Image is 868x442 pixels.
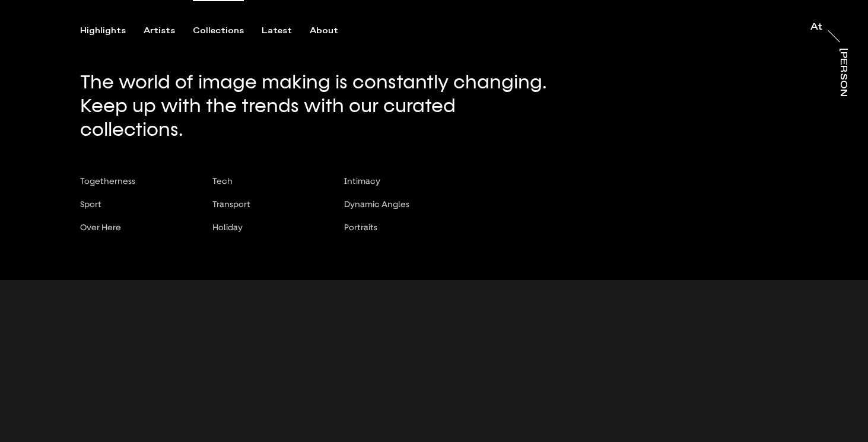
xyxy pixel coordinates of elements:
[838,48,848,139] div: [PERSON_NAME]
[144,26,193,36] button: Artists
[80,199,186,222] button: Sport
[344,222,436,246] button: Portraits
[80,26,126,36] div: Highlights
[344,199,436,222] button: Dynamic Angles
[80,71,562,142] p: The world of image making is constantly changing. Keep up with the trends with our curated collec...
[144,26,175,36] div: Artists
[80,222,186,246] button: Over Here
[80,199,101,209] span: Sport
[80,222,121,232] span: Over Here
[310,26,338,36] div: About
[262,26,310,36] button: Latest
[193,26,244,36] div: Collections
[193,26,262,36] button: Collections
[212,199,250,209] span: Transport
[262,26,292,36] div: Latest
[212,222,243,232] span: Holiday
[344,176,380,186] span: Intimacy
[344,199,409,209] span: Dynamic Angles
[212,199,319,222] button: Transport
[80,176,135,186] span: Togetherness
[212,222,319,246] button: Holiday
[810,23,822,34] a: At
[344,222,377,232] span: Portraits
[80,26,144,36] button: Highlights
[212,176,319,199] button: Tech
[80,176,186,199] button: Togetherness
[212,176,233,186] span: Tech
[836,48,848,97] a: [PERSON_NAME]
[310,26,356,36] button: About
[344,176,436,199] button: Intimacy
